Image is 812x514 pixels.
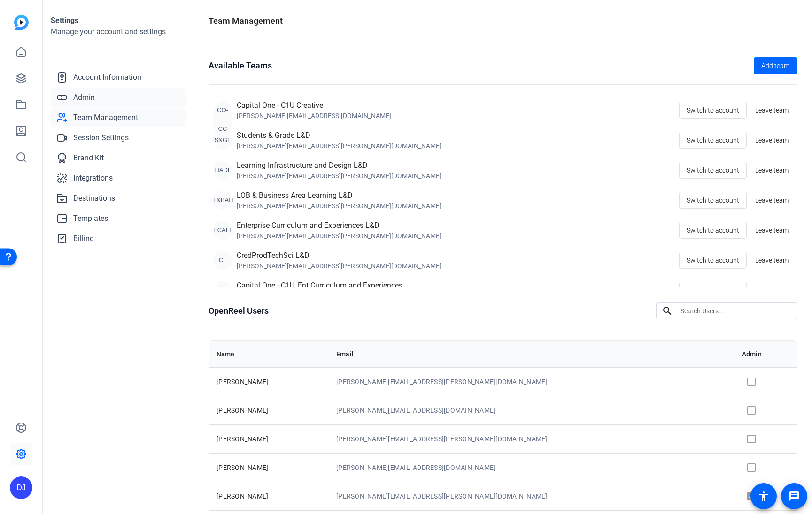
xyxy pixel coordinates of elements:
span: [PERSON_NAME] [217,378,268,385]
img: blue-gradient.svg [14,15,29,30]
div: S&GL [213,131,232,150]
span: Switch to account [687,101,739,119]
span: Leave team [755,106,789,115]
div: CO-CCAE [213,281,232,318]
h1: Settings [51,15,186,26]
div: [PERSON_NAME][EMAIL_ADDRESS][PERSON_NAME][DOMAIN_NAME] [237,171,441,181]
button: Switch to account [679,192,747,209]
div: LIADL [213,161,232,180]
a: Billing [51,229,186,248]
div: DJ [10,476,32,499]
div: CredProdTechSci L&D [237,250,441,261]
button: Add team [754,57,797,74]
td: [PERSON_NAME][EMAIL_ADDRESS][PERSON_NAME][DOMAIN_NAME] [329,367,735,396]
button: Switch to account [679,162,747,179]
span: Switch to account [687,131,739,149]
div: CL [213,251,232,270]
div: L&BALL [213,191,232,210]
span: Templates [73,213,108,224]
h1: Team Management [209,15,283,28]
a: Destinations [51,189,186,208]
span: Leave team [755,136,789,145]
span: Switch to account [687,251,739,269]
span: Destinations [73,193,115,204]
a: Integrations [51,169,186,188]
button: Leave team [751,222,792,239]
span: Session Settings [73,132,129,144]
td: [PERSON_NAME][EMAIL_ADDRESS][DOMAIN_NAME] [329,396,735,424]
a: Brand Kit [51,149,186,167]
h1: Available Teams [209,59,272,72]
mat-icon: search [656,305,679,317]
span: Leave team [755,226,789,235]
span: Switch to account [687,161,739,179]
div: Learning Infrastructure and Design L&D [237,160,441,171]
span: Leave team [755,286,789,295]
a: Templates [51,209,186,228]
span: [PERSON_NAME] [217,492,268,500]
a: Team Management [51,108,186,127]
div: [PERSON_NAME][EMAIL_ADDRESS][DOMAIN_NAME] [237,111,391,121]
div: ECAEL [213,221,232,240]
div: [PERSON_NAME][EMAIL_ADDRESS][PERSON_NAME][DOMAIN_NAME] [237,231,441,241]
button: Leave team [751,162,792,179]
h2: Manage your account and settings [51,26,186,38]
div: Capital One - C1U Creative [237,100,391,111]
button: Leave team [751,102,792,119]
td: [PERSON_NAME][EMAIL_ADDRESS][PERSON_NAME][DOMAIN_NAME] [329,482,735,510]
th: Email [329,341,735,367]
span: Brand Kit [73,152,104,164]
span: Leave team [755,256,789,265]
td: [PERSON_NAME][EMAIL_ADDRESS][PERSON_NAME][DOMAIN_NAME] [329,424,735,453]
div: [PERSON_NAME][EMAIL_ADDRESS][PERSON_NAME][DOMAIN_NAME] [237,201,441,211]
a: Admin [51,88,186,107]
button: Switch to account [679,282,747,299]
span: Billing [73,233,94,244]
div: [PERSON_NAME][EMAIL_ADDRESS][PERSON_NAME][DOMAIN_NAME] [237,141,441,151]
div: CO-CC [213,101,232,138]
a: Session Settings [51,128,186,147]
span: [PERSON_NAME] [217,464,268,471]
span: Leave team [755,166,789,175]
div: LOB & Business Area Learning L&D [237,190,441,201]
span: Integrations [73,173,113,184]
input: Search Users... [681,305,789,317]
h1: OpenReel Users [209,304,269,317]
button: Switch to account [679,222,747,239]
button: Leave team [751,132,792,149]
div: Enterprise Curriculum and Experiences L&D [237,220,441,231]
button: Leave team [751,192,792,209]
div: [PERSON_NAME][EMAIL_ADDRESS][PERSON_NAME][DOMAIN_NAME] [237,261,441,271]
span: Admin [73,92,95,103]
span: Switch to account [687,281,739,299]
th: Admin [735,341,797,367]
button: Switch to account [679,102,747,119]
span: [PERSON_NAME] [217,435,268,443]
span: Add team [761,61,789,71]
mat-icon: message [789,491,800,502]
th: Name [209,341,329,367]
span: Leave team [755,196,789,205]
span: Switch to account [687,191,739,209]
span: Team Management [73,112,138,123]
span: [PERSON_NAME] [217,407,268,414]
span: Switch to account [687,221,739,239]
button: Switch to account [679,132,747,149]
button: Switch to account [679,252,747,269]
span: Account Information [73,72,141,83]
div: Students & Grads L&D [237,130,441,141]
td: [PERSON_NAME][EMAIL_ADDRESS][DOMAIN_NAME] [329,453,735,482]
button: Leave team [751,282,792,299]
button: Leave team [751,252,792,269]
mat-icon: accessibility [758,491,769,502]
a: Account Information [51,68,186,87]
div: Capital One - C1U_Ent Curriculum and Experiences [237,280,441,291]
